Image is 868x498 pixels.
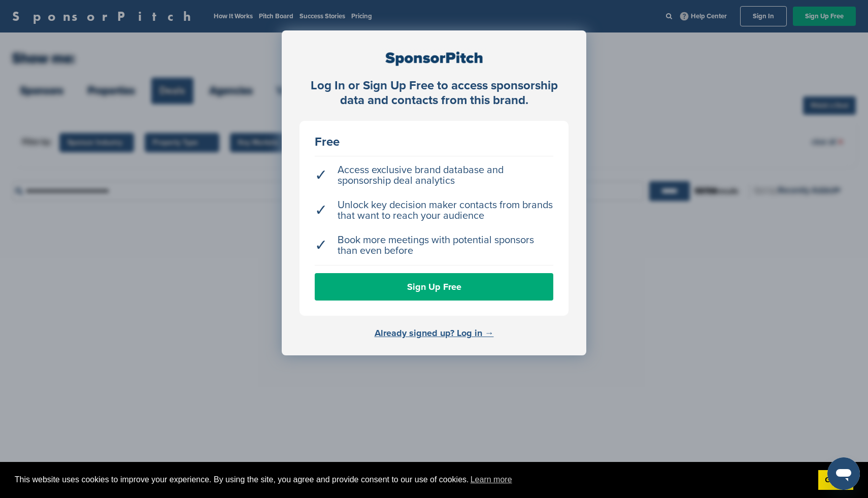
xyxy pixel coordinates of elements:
[315,273,553,301] a: Sign Up Free
[315,195,553,226] li: Unlock key decision maker contacts from brands that want to reach your audience
[315,240,327,251] span: ✓
[315,160,553,191] li: Access exclusive brand database and sponsorship deal analytics
[315,205,327,216] span: ✓
[827,457,860,490] iframe: Button to launch messaging window
[375,327,494,339] a: Already signed up? Log in →
[315,136,553,148] div: Free
[818,470,853,490] a: dismiss cookie message
[299,79,569,108] div: Log In or Sign Up Free to access sponsorship data and contacts from this brand.
[315,170,327,181] span: ✓
[15,472,810,487] span: This website uses cookies to improve your experience. By using the site, you agree and provide co...
[315,230,553,261] li: Book more meetings with potential sponsors than even before
[469,472,514,487] a: learn more about cookies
